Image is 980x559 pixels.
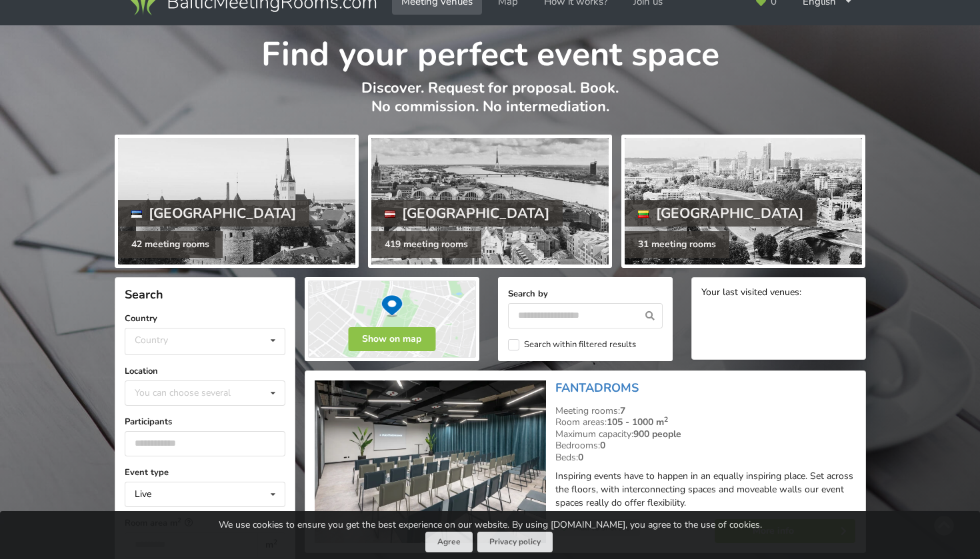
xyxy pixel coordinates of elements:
[555,416,855,428] div: Room areas:
[607,416,668,428] strong: 105 - 1000 m
[305,277,479,361] img: Show on map
[135,490,151,499] div: Live
[425,532,473,552] button: Agree
[621,135,865,268] a: [GEOGRAPHIC_DATA] 31 meeting rooms
[115,79,866,130] p: Discover. Request for proposal. Book. No commission. No intermediation.
[625,200,817,227] div: [GEOGRAPHIC_DATA]
[555,470,855,510] p: Inspiring events have to happen in an equally inspiring place. Set across the floors, with interc...
[600,439,605,452] strong: 0
[508,339,636,350] label: Search within filtered results
[115,25,866,76] h1: Find your perfect event space
[633,428,681,440] strong: 900 people
[625,231,729,258] div: 31 meeting rooms
[371,200,563,227] div: [GEOGRAPHIC_DATA]
[664,414,668,424] sup: 2
[508,287,663,300] label: Search by
[115,135,359,268] a: [GEOGRAPHIC_DATA] 42 meeting rooms
[125,466,285,479] label: Event type
[125,415,285,428] label: Participants
[348,327,435,351] button: Show on map
[555,440,855,452] div: Bedrooms:
[135,334,168,346] div: Country
[477,532,553,552] a: Privacy policy
[125,364,285,378] label: Location
[555,428,855,440] div: Maximum capacity:
[620,404,625,417] strong: 7
[118,200,310,227] div: [GEOGRAPHIC_DATA]
[555,405,855,417] div: Meeting rooms:
[125,312,285,325] label: Country
[555,452,855,464] div: Beds:
[131,385,261,400] div: You can choose several
[125,286,163,302] span: Search
[701,287,856,300] div: Your last visited venues:
[368,135,612,268] a: [GEOGRAPHIC_DATA] 419 meeting rooms
[118,231,223,258] div: 42 meeting rooms
[371,231,481,258] div: 419 meeting rooms
[578,451,583,464] strong: 0
[555,380,639,396] a: FANTADROMS
[315,380,546,544] img: Conference centre | Riga | FANTADROMS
